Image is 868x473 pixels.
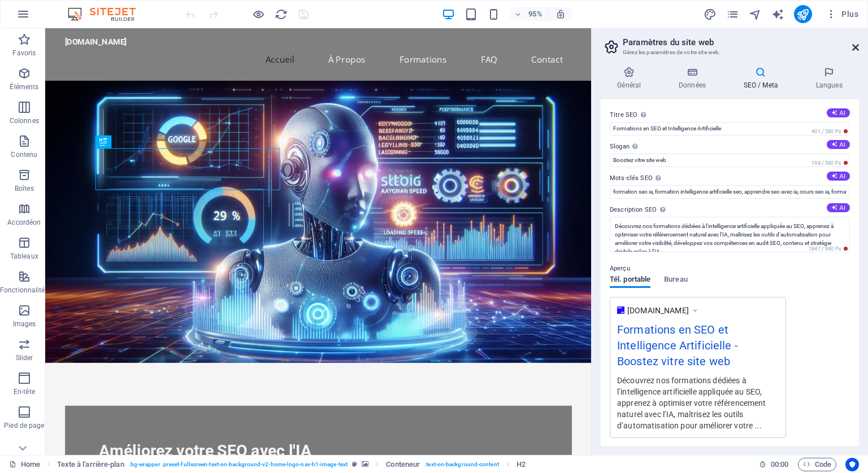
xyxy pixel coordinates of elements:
[845,458,859,471] button: Usercentrics
[386,458,420,471] span: Cliquez pour sélectionner. Double-cliquez pour modifier.
[11,150,37,159] p: Contenu
[610,140,850,154] label: Slogan
[9,458,40,471] a: Cliquez pour annuler la sélection. Double-cliquez pour ouvrir Pages.
[10,82,38,91] p: Éléments
[798,458,836,471] button: Code
[623,37,859,47] h2: Paramètres du site web
[827,203,850,212] button: Description SEO
[13,319,36,329] p: Images
[749,7,762,21] button: navigator
[12,49,36,58] p: Favoris
[704,7,717,21] button: design
[517,458,526,471] span: Cliquez pour sélectionner. Double-cliquez pour modifier.
[10,116,39,125] p: Colonnes
[601,67,662,90] h4: Général
[803,458,831,471] span: Code
[826,8,858,20] span: Plus
[771,8,784,21] i: AI Writer
[617,321,779,375] div: Formations en SEO et Intelligence Artificielle - Boostez vitre site web
[726,7,740,21] button: pages
[15,184,34,193] p: Boîtes
[610,203,850,217] label: Description SEO
[779,460,780,468] span: :
[617,374,779,431] div: Découvrez nos formations dédiées à l’intelligence artificielle appliquée au SEO, apprenez à optim...
[362,461,368,467] i: Cet élément contient un arrière-plan.
[799,67,859,90] h4: Langues
[7,218,41,227] p: Accordéon
[274,7,288,21] button: reload
[610,108,850,122] label: Titre SEO
[827,140,850,149] button: Slogan
[796,8,809,21] i: Publier
[771,458,788,471] span: 00 00
[771,7,785,21] button: text_generator
[65,7,150,21] img: Editor Logo
[610,275,688,297] div: Aperçu
[555,9,566,19] i: Lors du redimensionnement, ajuster automatiquement le niveau de zoom en fonction de l'appareil sé...
[610,273,650,288] span: Tél. portable
[57,458,124,471] span: Cliquez pour sélectionner. Double-cliquez pour modifier.
[759,458,789,471] h6: Durée de la session
[509,7,549,21] button: 95%
[129,458,348,471] span: . bg-wrapper .preset-fullscreen-text-on-background-v2-home-logo-nav-h1-image-text
[809,159,850,167] span: 198 / 580 Px
[526,7,544,21] h6: 95%
[664,273,688,288] span: Bureau
[352,461,357,467] i: Cet élément est une présélection personnalisable.
[623,47,836,58] h3: Gérez les paramètres de votre site web.
[610,262,630,275] p: Aperçu
[809,128,850,135] span: 401 / 580 Px
[610,154,850,167] input: Slogan...
[617,306,624,314] img: favicon-BwoAcwXgXjOmwNrXD6kX0A-DIc-xC4F1Y62FXBWIg9HBw.png
[275,8,288,21] i: Actualiser la page
[827,108,850,117] button: Titre SEO
[704,8,717,21] i: Design (Ctrl+Alt+Y)
[251,7,265,21] button: Cliquez ici pour quitter le mode Aperçu et poursuivre l'édition.
[727,67,799,90] h4: SEO / Meta
[4,421,44,430] p: Pied de page
[794,5,812,23] button: publish
[827,172,850,181] button: Mots-clés SEO
[14,387,35,396] p: En-tête
[10,252,38,261] p: Tableaux
[726,8,739,21] i: Pages (Ctrl+Alt+S)
[662,67,727,90] h4: Données
[424,458,499,471] span: . text-on-background-content
[821,5,863,23] button: Plus
[627,305,689,316] span: [DOMAIN_NAME]
[610,172,850,185] label: Mots-clés SEO
[806,245,850,253] span: 1847 / 990 Px
[16,353,33,362] p: Slider
[57,458,526,471] nav: breadcrumb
